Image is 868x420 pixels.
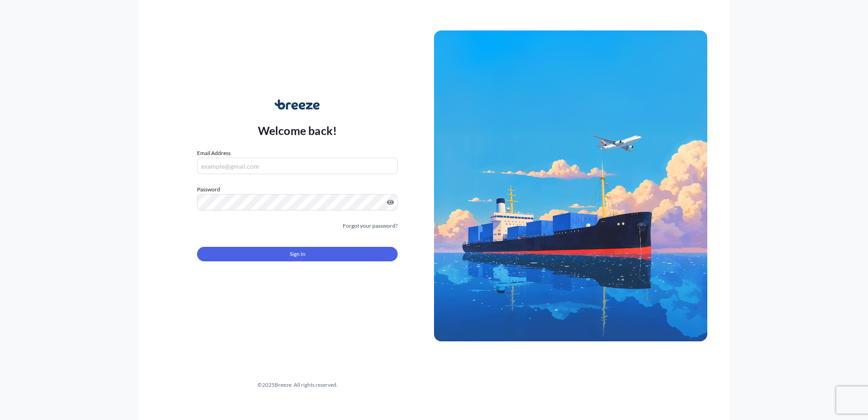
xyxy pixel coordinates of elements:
[197,247,398,261] button: Sign In
[343,221,398,230] a: Forgot your password?
[161,380,434,390] div: © 2025 Breeze. All rights reserved.
[387,199,394,206] button: Show password
[197,149,231,158] label: Email Address
[290,250,306,259] span: Sign In
[258,123,337,138] p: Welcome back!
[434,30,707,341] img: Ship illustration
[197,185,398,194] label: Password
[197,158,398,174] input: example@gmail.com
